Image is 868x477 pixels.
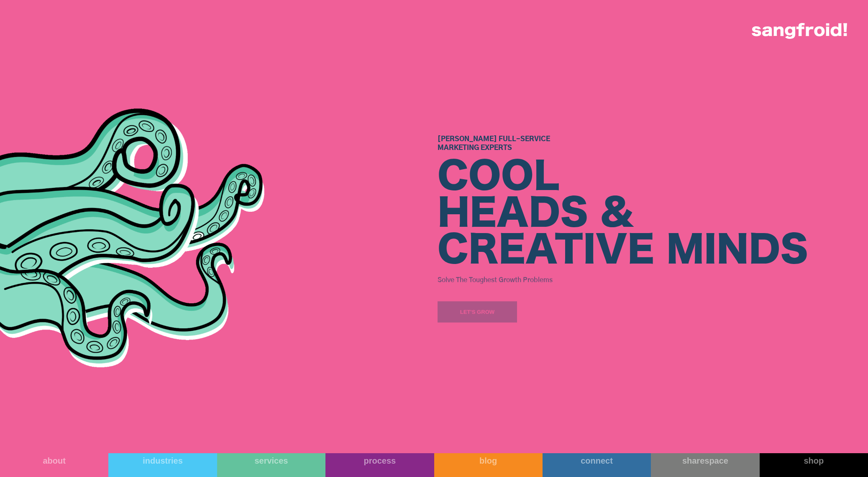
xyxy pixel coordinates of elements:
a: Let's Grow [438,301,517,322]
a: sharespace [651,453,759,477]
div: services [217,456,325,466]
a: process [325,453,434,477]
a: blog [434,453,543,477]
div: blog [434,456,543,466]
h3: Solve The Toughest Growth Problems [438,273,808,286]
a: industries [108,453,217,477]
img: logo [752,23,847,39]
a: shop [760,453,868,477]
div: connect [543,456,651,466]
div: industries [108,456,217,466]
div: sharespace [651,456,759,466]
div: Let's Grow [460,308,494,316]
a: services [217,453,325,477]
div: process [325,456,434,466]
div: shop [760,456,868,466]
h1: [PERSON_NAME] Full-Service Marketing Experts [438,135,808,152]
div: COOL HEADS & CREATIVE MINDS [438,159,808,269]
a: connect [543,453,651,477]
